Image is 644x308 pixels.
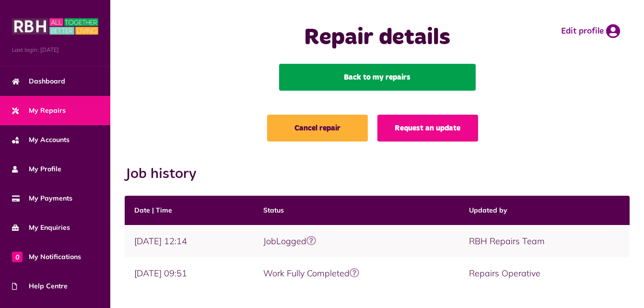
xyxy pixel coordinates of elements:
[459,257,630,289] td: Repairs Operative
[279,64,476,91] a: Back to my repairs
[12,135,70,145] span: My Accounts
[267,115,368,142] a: Cancel repair
[12,46,98,54] span: Last login: [DATE]
[125,257,254,289] td: [DATE] 09:51
[254,225,460,257] td: JobLogged
[12,164,61,174] span: My Profile
[377,115,478,142] a: Request an update
[125,196,254,225] th: Date | Time
[125,225,254,257] td: [DATE] 12:14
[12,223,70,233] span: My Enquiries
[254,257,460,289] td: Work Fully Completed
[12,106,66,116] span: My Repairs
[12,17,98,36] img: MyRBH
[254,196,460,225] th: Status
[459,225,630,257] td: RBH Repairs Team
[561,24,620,38] a: Edit profile
[125,166,630,183] h2: Job history
[12,252,81,262] span: My Notifications
[12,76,65,86] span: Dashboard
[459,196,630,225] th: Updated by
[12,193,72,203] span: My Payments
[12,281,68,291] span: Help Centre
[12,251,23,262] span: 0
[253,24,501,52] h1: Repair details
